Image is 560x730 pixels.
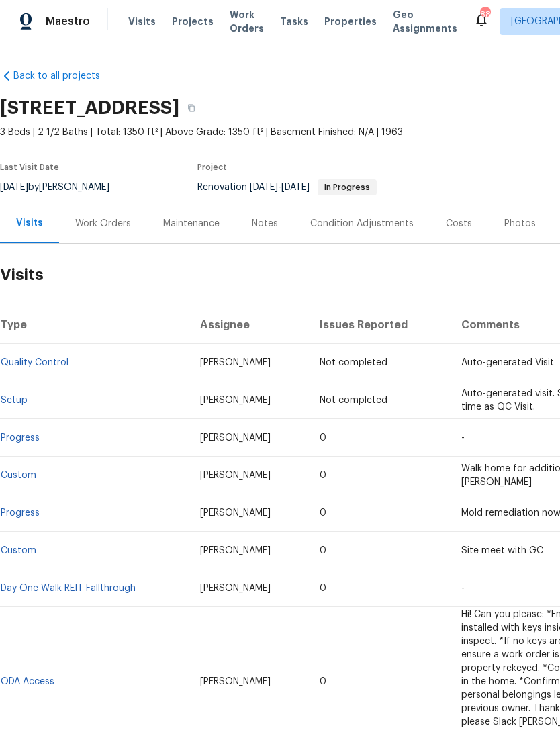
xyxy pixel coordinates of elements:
[200,584,271,593] span: [PERSON_NAME]
[200,396,271,405] span: [PERSON_NAME]
[461,358,554,367] span: Auto-generated Visit
[320,433,326,443] span: 0
[1,396,28,405] a: Setup
[319,183,375,191] span: In Progress
[324,15,377,28] span: Properties
[46,15,90,28] span: Maestro
[230,8,264,35] span: Work Orders
[250,183,278,192] span: [DATE]
[128,15,156,28] span: Visits
[320,508,326,518] span: 0
[1,677,54,686] a: ODA Access
[189,306,308,344] th: Assignee
[1,584,136,593] a: Day One Walk REIT Fallthrough
[200,358,271,367] span: [PERSON_NAME]
[200,546,271,555] span: [PERSON_NAME]
[309,306,451,344] th: Issues Reported
[461,584,465,593] span: -
[1,358,68,367] a: Quality Control
[461,546,543,555] span: Site meet with GC
[200,677,271,686] span: [PERSON_NAME]
[320,546,326,555] span: 0
[163,217,220,230] div: Maintenance
[320,396,387,405] span: Not completed
[310,217,414,230] div: Condition Adjustments
[320,584,326,593] span: 0
[200,471,271,480] span: [PERSON_NAME]
[1,546,36,555] a: Custom
[320,471,326,480] span: 0
[179,96,203,120] button: Copy Address
[1,433,40,443] a: Progress
[480,8,489,21] div: 88
[280,17,308,26] span: Tasks
[504,217,536,230] div: Photos
[172,15,214,28] span: Projects
[252,217,278,230] div: Notes
[250,183,310,192] span: -
[200,508,271,518] span: [PERSON_NAME]
[200,433,271,443] span: [PERSON_NAME]
[446,217,472,230] div: Costs
[320,677,326,686] span: 0
[1,508,40,518] a: Progress
[461,433,465,443] span: -
[16,216,43,230] div: Visits
[197,163,227,171] span: Project
[320,358,387,367] span: Not completed
[281,183,310,192] span: [DATE]
[75,217,131,230] div: Work Orders
[393,8,457,35] span: Geo Assignments
[197,183,377,192] span: Renovation
[1,471,36,480] a: Custom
